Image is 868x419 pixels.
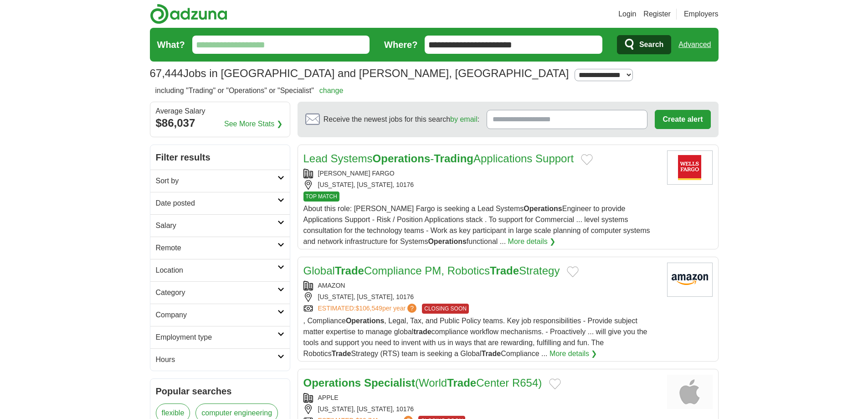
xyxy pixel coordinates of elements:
[481,350,501,357] strong: Trade
[156,243,277,253] h2: Remote
[490,264,519,277] strong: Trade
[332,350,351,357] strong: Trade
[150,145,290,170] h2: Filter results
[667,150,713,185] img: Wells Fargo logo
[655,110,710,129] button: Create alert
[413,328,431,336] strong: trade
[156,287,277,298] h2: Category
[324,114,479,125] span: Receive the newest jobs for this search :
[150,259,290,281] a: Location
[524,205,562,212] strong: Operations
[156,115,284,131] div: $86,037
[318,282,345,289] a: AMAZON
[303,191,339,202] span: TOP MATCH
[303,377,361,389] strong: Operations
[639,36,663,54] span: Search
[303,377,542,389] a: Operations Specialist(WorldTradeCenter R654)
[150,65,183,82] span: 67,444
[384,38,417,52] label: Where?
[434,152,473,165] strong: Trading
[150,4,227,24] img: Adzuna logo
[150,304,290,326] a: Company
[157,38,185,52] label: What?
[617,35,671,54] button: Search
[550,348,597,359] a: More details ❯
[303,205,650,245] span: About this role: [PERSON_NAME] Fargo is seeking a Lead Systems Engineer to provide Applications S...
[643,9,671,20] a: Register
[355,305,382,312] span: $106,549
[303,152,574,165] a: Lead SystemsOperations-TradingApplications Support
[581,154,593,165] button: Add to favorite jobs
[156,265,277,276] h2: Location
[303,180,660,190] div: [US_STATE], [US_STATE], 10176
[156,332,277,343] h2: Employment type
[508,236,556,247] a: More details ❯
[156,310,277,321] h2: Company
[150,281,290,304] a: Category
[678,36,711,54] a: Advanced
[150,192,290,214] a: Date posted
[150,214,290,237] a: Salary
[150,326,290,348] a: Employment type
[667,263,713,297] img: Amazon logo
[318,394,339,401] a: APPLE
[318,170,395,177] a: [PERSON_NAME] FARGO
[407,304,416,313] span: ?
[155,85,344,96] h2: including "Trading" or "Operations" or "Specialist"
[618,9,636,20] a: Login
[346,317,384,325] strong: Operations
[319,87,344,94] a: change
[373,152,431,165] strong: Operations
[224,119,282,129] a: See More Stats ❯
[335,264,364,277] strong: Trade
[156,176,277,186] h2: Sort by
[422,304,469,314] span: CLOSING SOON
[364,377,415,389] strong: Specialist
[549,378,561,389] button: Add to favorite jobs
[303,264,560,277] a: GlobalTradeCompliance PM, RoboticsTradeStrategy
[318,304,419,314] a: ESTIMATED:$106,549per year?
[447,377,476,389] strong: Trade
[428,238,466,245] strong: Operations
[156,198,277,209] h2: Date posted
[150,348,290,371] a: Hours
[156,108,284,115] div: Average Salary
[150,170,290,192] a: Sort by
[567,266,579,277] button: Add to favorite jobs
[450,115,478,123] a: by email
[156,384,284,398] h2: Popular searches
[303,292,660,302] div: [US_STATE], [US_STATE], 10176
[150,237,290,259] a: Remote
[667,375,713,409] img: Apple logo
[156,354,277,365] h2: Hours
[150,67,569,79] h1: Jobs in [GEOGRAPHIC_DATA] and [PERSON_NAME], [GEOGRAPHIC_DATA]
[303,317,647,357] span: , Compliance , Legal, Tax, and Public Policy teams. Key job responsibilities - Provide subject ma...
[303,404,660,414] div: [US_STATE], [US_STATE], 10176
[156,220,277,231] h2: Salary
[684,9,719,20] a: Employers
